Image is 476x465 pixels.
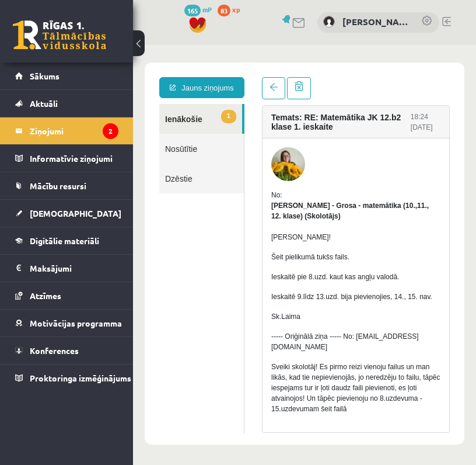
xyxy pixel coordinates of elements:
[15,365,118,391] a: Proktoringa izmēģinājums
[138,227,307,237] p: Ieskaitē pie 8.uzd. kaut kas angļu valodā.
[138,286,307,307] p: ----- Oriģinālā ziņa ----- No: [EMAIL_ADDRESS][DOMAIN_NAME]
[202,5,212,14] span: mP
[103,123,118,139] i: 2
[26,59,109,89] a: 1Ienākošie
[30,255,118,282] legend: Maksājumi
[15,255,118,282] a: Maksājumi
[15,310,118,336] a: Motivācijas programma
[138,317,307,369] p: Sveiki skolotāj! Es pirmo reizi vienoju failus un man likās, kad tie nepievienojās, jo neredzēju ...
[138,266,307,277] p: Sk.Laima
[15,282,118,309] a: Atzīmes
[184,5,212,14] a: 165 mP
[15,227,118,254] a: Digitālie materiāli
[218,5,246,14] a: 83 xp
[26,119,111,148] a: Dzēstie
[88,65,103,78] span: 1
[138,247,307,257] p: Ieskaitē 9.līdz 13.uzd. bija pievienojies, 14., 15. nav.
[30,145,118,172] legend: Informatīvie ziņojumi
[138,207,307,217] p: Šeit pielikumā tukšs fails.
[30,235,99,246] span: Digitālie materiāli
[26,32,111,53] a: Jauns ziņojums
[15,172,118,199] a: Mācību resursi
[15,145,118,172] a: Informatīvie ziņojumi
[13,20,106,50] a: Rīgas 1. Tālmācības vidusskola
[30,373,131,383] span: Proktoringa izmēģinājums
[30,208,121,218] span: [DEMOGRAPHIC_DATA]
[138,102,172,136] img: Laima Tukāne - Grosa - matemātika (10.,11., 12. klase)
[30,318,122,328] span: Motivācijas programma
[15,117,118,144] a: Ziņojumi2
[323,16,335,27] img: Kerija Daniela Kustova
[15,200,118,227] a: [DEMOGRAPHIC_DATA]
[138,187,307,197] p: [PERSON_NAME]!
[30,181,86,191] span: Mācību resursi
[30,117,118,144] legend: Ziņojumi
[30,71,60,81] span: Sākums
[30,345,79,356] span: Konferences
[138,145,307,155] div: No:
[184,5,201,16] span: 165
[278,67,307,88] div: 18:24 [DATE]
[138,68,278,86] h4: Temats: RE: Matemātika JK 12.b2 klase 1. ieskaite
[342,15,409,29] a: [PERSON_NAME]
[232,5,240,14] span: xp
[15,90,118,117] a: Aktuāli
[26,89,111,119] a: Nosūtītie
[138,157,296,175] strong: [PERSON_NAME] - Grosa - matemātika (10.,11., 12. klase) (Skolotājs)
[30,98,58,109] span: Aktuāli
[218,5,230,16] span: 83
[15,337,118,364] a: Konferences
[15,63,118,89] a: Sākums
[30,290,61,301] span: Atzīmes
